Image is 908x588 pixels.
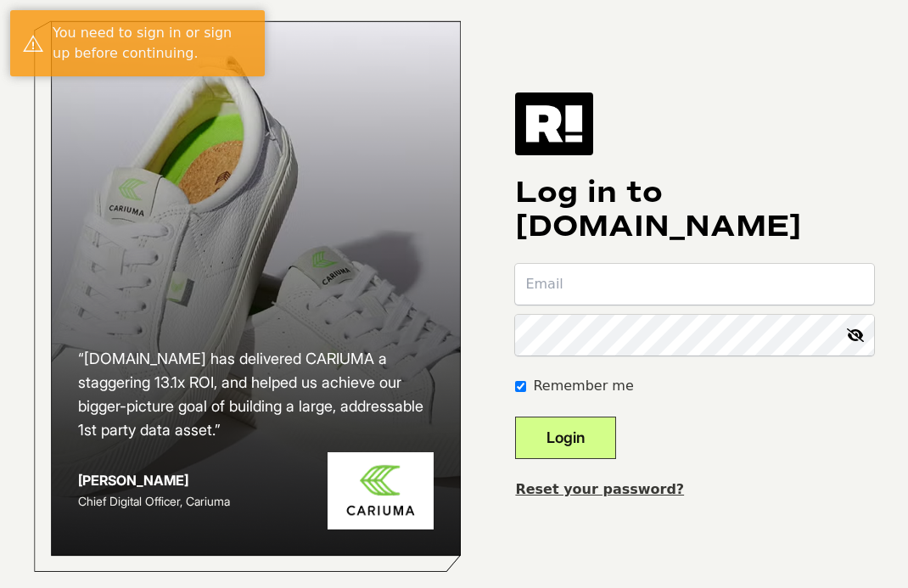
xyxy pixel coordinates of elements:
[78,347,434,442] h2: “[DOMAIN_NAME] has delivered CARIUMA a staggering 13.1x ROI, and helped us achieve our bigger-pic...
[515,417,616,459] button: Login
[53,23,252,64] div: You need to sign in or sign up before continuing.
[515,264,874,305] input: Email
[515,176,874,244] h1: Log in to [DOMAIN_NAME]
[78,472,188,489] strong: [PERSON_NAME]
[515,481,684,497] a: Reset your password?
[78,494,230,508] span: Chief Digital Officer, Cariuma
[533,376,633,396] label: Remember me
[515,92,593,155] img: Retention.com
[328,452,434,529] img: Cariuma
